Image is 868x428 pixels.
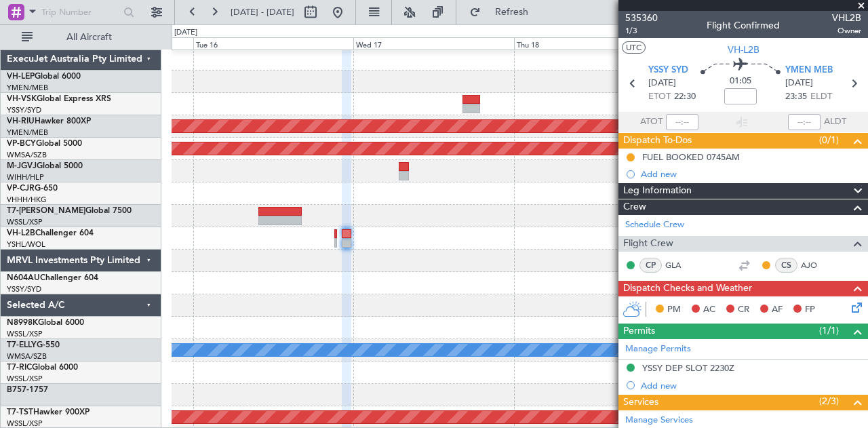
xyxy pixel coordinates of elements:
a: N8998KGlobal 6000 [7,319,84,327]
span: VH-L2B [7,229,35,237]
span: Flight Crew [623,236,673,252]
span: Dispatch To-Dos [623,133,692,149]
div: Wed 17 [353,37,514,50]
a: B757-1757 [7,386,48,394]
div: Add new [641,380,861,391]
span: VP-CJR [7,184,35,193]
a: YMEN/MEB [7,128,48,138]
span: [DATE] [648,77,676,90]
span: PM [667,303,681,317]
span: YMEN MEB [785,64,833,77]
span: VH-L2B [728,43,759,57]
span: Owner [832,25,861,37]
a: WMSA/SZB [7,351,47,362]
span: [DATE] - [DATE] [231,6,294,18]
a: WIHH/HLP [7,172,44,182]
span: (0/1) [819,133,839,147]
a: T7-ELLYG-550 [7,341,60,349]
span: VP-BCY [7,140,36,148]
span: ELDT [810,90,832,104]
a: M-JGVJGlobal 5000 [7,162,83,170]
span: FP [805,303,815,317]
a: WMSA/SZB [7,150,47,160]
a: VHHH/HKG [7,195,47,205]
a: GLA [665,259,696,271]
button: Refresh [463,1,545,23]
div: CS [775,258,797,273]
a: Schedule Crew [625,218,684,232]
span: [DATE] [785,77,813,90]
span: ATOT [640,115,663,129]
div: Add new [641,168,861,180]
a: T7-RICGlobal 6000 [7,364,78,372]
a: VH-VSKGlobal Express XRS [7,95,111,103]
a: VH-LEPGlobal 6000 [7,73,81,81]
span: CR [738,303,749,317]
span: YSSY SYD [648,64,688,77]
span: 01:05 [730,75,751,88]
span: Crew [623,199,646,215]
span: Dispatch Checks and Weather [623,281,752,296]
span: Permits [623,324,655,339]
button: All Aircraft [15,26,147,48]
span: ETOT [648,90,671,104]
div: [DATE] [174,27,197,39]
div: Tue 16 [193,37,354,50]
span: T7-TST [7,408,33,416]
span: M-JGVJ [7,162,37,170]
span: VH-VSK [7,95,37,103]
a: AJO [801,259,831,271]
span: Leg Information [623,183,692,199]
span: T7-ELLY [7,341,37,349]
span: AF [772,303,783,317]
a: YSSY/SYD [7,284,41,294]
a: YMEN/MEB [7,83,48,93]
a: WSSL/XSP [7,374,43,384]
span: 535360 [625,11,658,25]
span: N8998K [7,319,38,327]
span: N604AU [7,274,40,282]
div: YSSY DEP SLOT 2230Z [642,362,734,374]
button: UTC [622,41,646,54]
div: Flight Confirmed [707,18,780,33]
div: Thu 18 [514,37,675,50]
a: N604AUChallenger 604 [7,274,98,282]
input: --:-- [666,114,698,130]
span: VH-LEP [7,73,35,81]
span: Services [623,395,658,410]
span: VHL2B [832,11,861,25]
a: VP-BCYGlobal 5000 [7,140,82,148]
span: T7-RIC [7,364,32,372]
a: WSSL/XSP [7,217,43,227]
div: CP [639,258,662,273]
span: AC [703,303,715,317]
a: Manage Permits [625,343,691,356]
a: YSSY/SYD [7,105,41,115]
span: ALDT [824,115,846,129]
a: VH-RIUHawker 800XP [7,117,91,125]
span: B757-1 [7,386,34,394]
a: VP-CJRG-650 [7,184,58,193]
span: VH-RIU [7,117,35,125]
a: YSHL/WOL [7,239,45,250]
a: T7-TSTHawker 900XP [7,408,90,416]
span: 22:30 [674,90,696,104]
div: FUEL BOOKED 0745AM [642,151,740,163]
a: VH-L2BChallenger 604 [7,229,94,237]
span: Refresh [484,7,540,17]
span: (2/3) [819,394,839,408]
span: 23:35 [785,90,807,104]
a: WSSL/XSP [7,329,43,339]
span: All Aircraft [35,33,143,42]
input: Trip Number [41,2,119,22]
span: T7-[PERSON_NAME] [7,207,85,215]
a: T7-[PERSON_NAME]Global 7500 [7,207,132,215]
a: Manage Services [625,414,693,427]
span: 1/3 [625,25,658,37]
span: (1/1) [819,324,839,338]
